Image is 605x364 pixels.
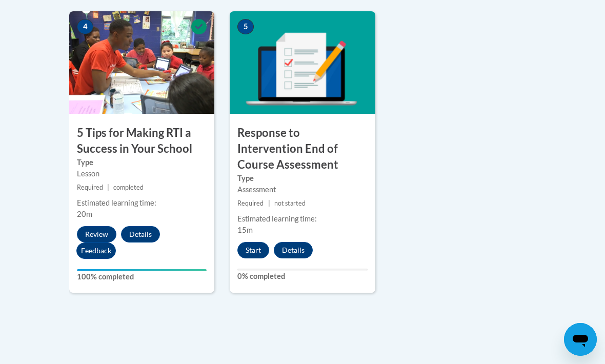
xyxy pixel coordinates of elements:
button: Start [237,242,269,258]
button: Feedback [76,242,116,259]
div: Your progress [77,269,207,271]
span: | [107,184,109,191]
span: 15m [237,226,253,234]
span: not started [274,199,306,207]
img: Course Image [230,11,375,114]
label: 0% completed [237,271,367,282]
h3: Response to Intervention End of Course Assessment [230,125,375,172]
div: Estimated learning time: [77,197,207,209]
span: | [268,199,270,207]
button: Details [121,226,160,242]
iframe: Button to launch messaging window [564,323,597,356]
span: 20m [77,210,92,218]
h3: 5 Tips for Making RTI a Success in Your School [69,125,214,157]
span: Required [237,199,264,207]
div: Estimated learning time: [237,213,367,225]
label: Type [237,173,367,184]
div: Lesson [77,168,207,179]
div: Assessment [237,184,367,195]
label: 100% completed [77,271,207,282]
span: completed [113,184,144,191]
span: 4 [77,19,93,34]
span: Required [77,184,103,191]
button: Details [274,242,313,258]
img: Course Image [69,11,214,114]
button: Review [77,226,116,242]
label: Type [77,157,207,168]
span: 5 [237,19,254,34]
